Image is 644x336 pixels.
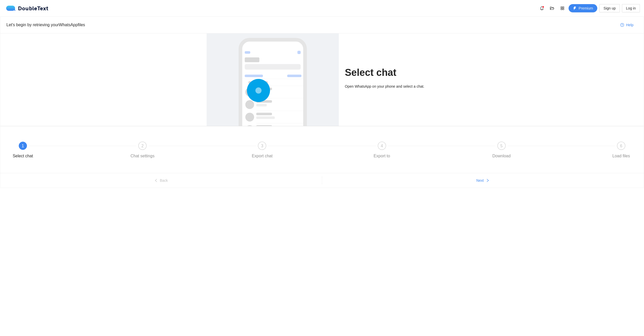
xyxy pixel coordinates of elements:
[128,142,247,160] div: 2Chat settings
[6,6,49,11] a: logoDoubleText
[569,4,597,12] button: thunderboltPremium
[345,67,438,79] h1: Select chat
[626,22,633,28] span: Help
[345,84,438,89] div: Open WhatsApp on your phone and select a chat.
[0,176,322,185] button: leftBack
[559,6,566,10] span: appstore
[131,152,155,160] div: Chat settings
[620,144,622,148] span: 6
[8,142,128,160] div: 1Select chat
[6,6,49,11] div: DoubleText
[612,152,630,160] div: Load files
[367,142,487,160] div: 4Export to
[603,5,616,11] span: Sign up
[252,152,273,160] div: Export chat
[579,5,593,11] span: Premium
[261,144,263,148] span: 3
[606,142,636,160] div: 6Load files
[13,152,33,160] div: Select chat
[6,6,18,11] img: logo
[558,4,566,12] button: appstore
[548,4,556,12] button: folder-open
[599,4,620,12] button: Sign up
[538,4,546,12] button: bell
[322,176,644,185] button: Nextright
[548,6,556,10] span: folder-open
[622,4,640,12] button: Log in
[573,6,576,11] span: thunderbolt
[6,22,616,28] div: Let's begin by retrieving your WhatsApp files
[626,5,636,11] span: Log in
[374,152,390,160] div: Export to
[538,6,546,10] span: bell
[500,144,503,148] span: 5
[247,142,367,160] div: 3Export chat
[492,152,511,160] div: Download
[476,178,484,183] span: Next
[616,21,638,29] button: question-circleHelp
[620,23,624,27] span: question-circle
[381,144,383,148] span: 4
[141,144,144,148] span: 2
[22,144,24,148] span: 1
[487,142,606,160] div: 5Download
[486,179,489,183] span: right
